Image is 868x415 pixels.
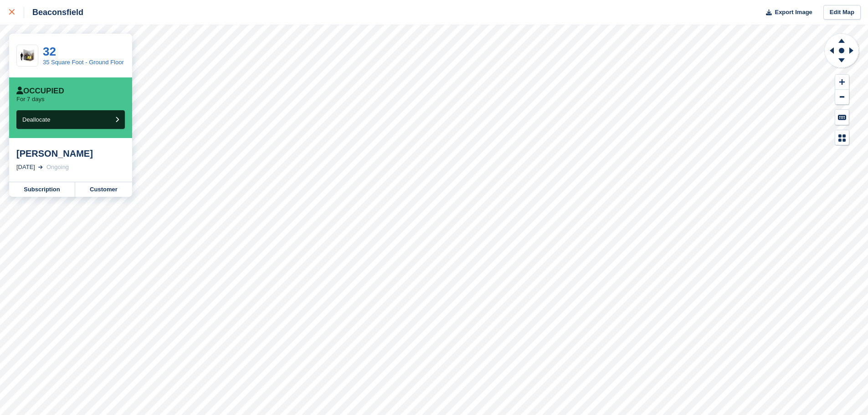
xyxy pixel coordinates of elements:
[24,7,83,18] div: Beaconsfield
[9,182,75,197] a: Subscription
[16,87,64,96] div: Occupied
[835,90,849,105] button: Zoom Out
[43,59,124,66] a: 35 Square Foot - Ground Floor
[16,148,125,159] div: [PERSON_NAME]
[835,110,849,125] button: Keyboard Shortcuts
[22,116,50,123] span: Deallocate
[760,5,812,20] button: Export Image
[43,45,56,58] a: 32
[17,48,38,64] img: 35-sqft-unit.jpg
[38,165,43,169] img: arrow-right-light-icn-cde0832a797a2874e46488d9cf13f60e5c3a73dbe684e267c42b8395dfbc2abf.svg
[16,163,35,172] div: [DATE]
[46,163,69,172] div: Ongoing
[835,130,849,145] button: Map Legend
[823,5,861,20] a: Edit Map
[16,110,125,129] button: Deallocate
[16,96,44,103] p: For 7 days
[835,75,849,90] button: Zoom In
[75,182,132,197] a: Customer
[775,8,812,17] span: Export Image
